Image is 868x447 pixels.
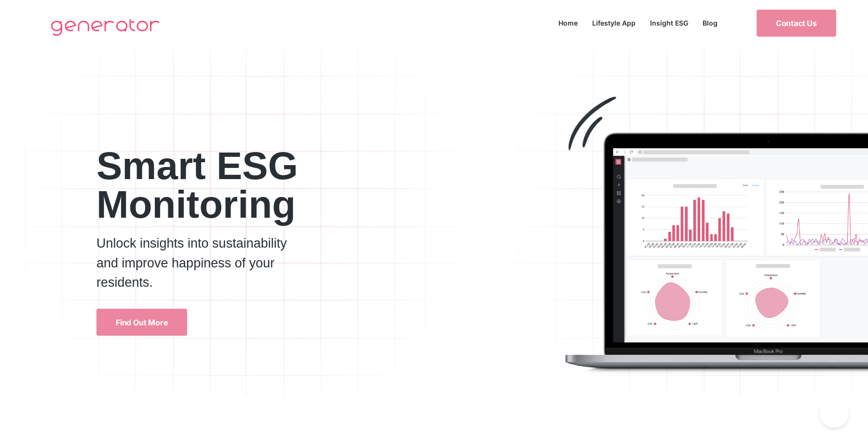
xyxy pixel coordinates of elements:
a: Insight ESG [643,16,695,29]
a: Contact Us [757,10,836,37]
iframe: Toggle Customer Support [820,399,849,428]
a: Find Out More [96,309,187,336]
p: Unlock insights into sustainability and improve happiness of your residents. [96,234,299,293]
a: Blog [695,16,725,29]
a: Lifestyle App [585,16,643,29]
span: Find Out More [116,319,168,326]
nav: Menu [551,16,725,29]
a: Home [551,16,585,29]
h2: Smart ESG Monitoring [96,147,347,224]
span: Contact Us [776,19,817,27]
